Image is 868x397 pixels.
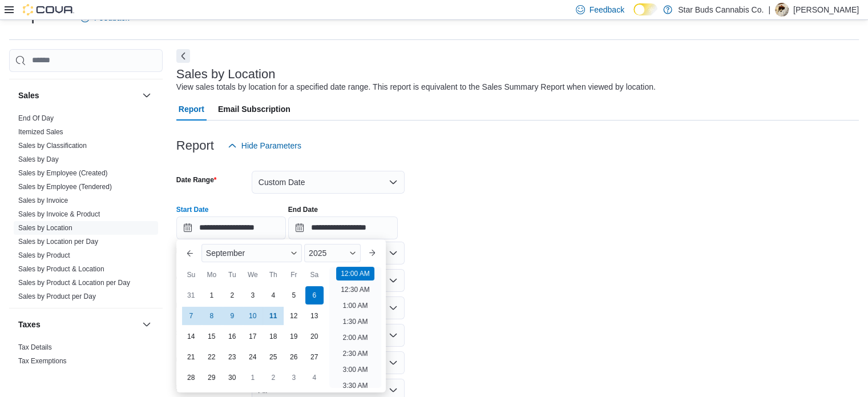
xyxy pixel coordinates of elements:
[176,81,656,93] div: View sales totals by location for a specified date range. This report is equivalent to the Sales ...
[18,128,63,136] a: Itemized Sales
[285,286,303,304] div: day-5
[18,169,108,177] a: Sales by Employee (Created)
[338,315,372,328] li: 1:30 AM
[223,348,241,366] div: day-23
[768,3,770,17] p: |
[336,267,374,280] li: 12:00 AM
[389,276,398,285] button: Open list of options
[338,379,372,392] li: 3:30 AM
[182,266,200,284] div: Su
[252,171,405,194] button: Custom Date
[18,251,70,260] span: Sales by Product
[590,4,624,15] span: Feedback
[223,327,241,346] div: day-16
[18,343,52,352] span: Tax Details
[244,307,262,325] div: day-10
[329,267,381,388] ul: Time
[338,331,372,344] li: 2:00 AM
[18,278,130,287] span: Sales by Product & Location per Day
[18,155,59,164] span: Sales by Day
[18,223,72,232] span: Sales by Location
[182,327,200,346] div: day-14
[176,49,190,63] button: Next
[23,4,74,15] img: Cova
[18,155,59,163] a: Sales by Day
[264,348,282,366] div: day-25
[176,139,214,153] h3: Report
[140,318,154,331] button: Taxes
[18,224,72,232] a: Sales by Location
[203,327,221,346] div: day-15
[18,238,98,246] a: Sales by Location per Day
[203,307,221,325] div: day-8
[18,90,138,101] button: Sales
[201,244,302,262] div: Button. Open the month selector. September is currently selected.
[288,205,318,214] label: End Date
[18,319,138,330] button: Taxes
[18,265,104,273] a: Sales by Product & Location
[223,266,241,284] div: Tu
[18,210,100,218] a: Sales by Invoice & Product
[203,286,221,304] div: day-1
[176,175,217,185] label: Date Range
[176,205,209,214] label: Start Date
[338,347,372,360] li: 2:30 AM
[389,303,398,312] button: Open list of options
[285,348,303,366] div: day-26
[18,142,87,150] a: Sales by Classification
[203,266,221,284] div: Mo
[18,114,54,122] a: End Of Day
[264,307,282,325] div: day-11
[18,141,87,150] span: Sales by Classification
[389,248,398,258] button: Open list of options
[176,67,276,81] h3: Sales by Location
[18,114,54,123] span: End Of Day
[18,183,112,191] a: Sales by Employee (Tendered)
[264,327,282,346] div: day-18
[182,348,200,366] div: day-21
[633,15,634,16] span: Dark Mode
[305,286,324,304] div: day-6
[18,319,41,330] h3: Taxes
[18,196,68,205] span: Sales by Invoice
[305,327,324,346] div: day-20
[218,98,290,121] span: Email Subscription
[244,368,262,387] div: day-1
[223,286,241,304] div: day-2
[363,244,381,262] button: Next month
[285,368,303,387] div: day-3
[182,368,200,387] div: day-28
[264,368,282,387] div: day-2
[305,266,324,284] div: Sa
[305,368,324,387] div: day-4
[288,216,398,239] input: Press the down key to open a popover containing a calendar.
[264,286,282,304] div: day-4
[203,348,221,366] div: day-22
[179,98,204,121] span: Report
[182,307,200,325] div: day-7
[244,348,262,366] div: day-24
[244,327,262,346] div: day-17
[338,363,372,376] li: 3:00 AM
[775,3,789,17] div: Kerry Bowley
[18,127,63,137] span: Itemized Sales
[241,140,301,151] span: Hide Parameters
[18,356,67,366] span: Tax Exemptions
[304,244,361,262] div: Button. Open the year selector. 2025 is currently selected.
[18,343,52,351] a: Tax Details
[18,264,104,274] span: Sales by Product & Location
[338,299,372,312] li: 1:00 AM
[223,368,241,387] div: day-30
[203,368,221,387] div: day-29
[285,327,303,346] div: day-19
[244,266,262,284] div: We
[9,340,163,372] div: Taxes
[336,283,374,296] li: 12:30 AM
[18,357,67,365] a: Tax Exemptions
[633,3,657,15] input: Dark Mode
[18,90,39,101] h3: Sales
[223,134,306,157] button: Hide Parameters
[18,292,96,300] a: Sales by Product per Day
[181,285,325,388] div: September, 2025
[18,169,108,178] span: Sales by Employee (Created)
